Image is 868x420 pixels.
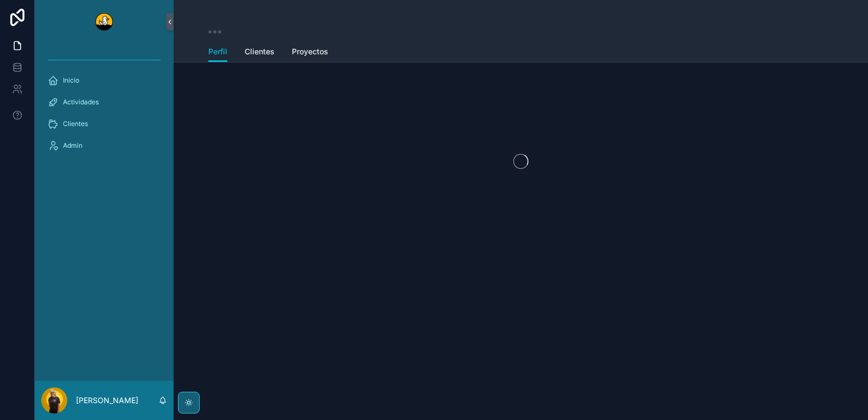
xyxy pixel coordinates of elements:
span: Clientes [245,46,275,57]
a: Clientes [41,114,167,134]
div: scrollable content [35,43,174,170]
span: Actividades [63,98,99,106]
span: Inicio [63,76,79,85]
span: Clientes [63,120,88,128]
p: [PERSON_NAME] [76,395,138,406]
a: Admin [41,136,167,155]
a: Actividades [41,92,167,112]
span: Admin [63,141,82,150]
a: Clientes [245,42,275,64]
a: Proyectos [292,42,328,64]
img: App logo [95,13,113,30]
a: Inicio [41,71,167,90]
a: Perfil [208,42,227,62]
span: Perfil [208,46,227,57]
span: Proyectos [292,46,328,57]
